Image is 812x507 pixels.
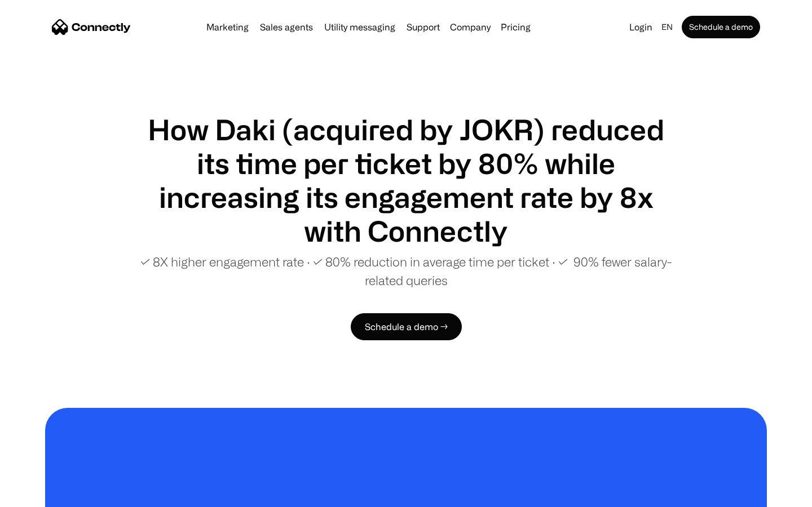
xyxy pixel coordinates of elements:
[450,19,491,35] div: Company
[447,19,494,35] div: Company
[496,23,535,32] a: Pricing
[135,252,677,290] p: ✓ 8X higher engagement rate ∙ ✓ 80% reduction in average time per ticket ∙ ✓ 90% fewer salary-rel...
[202,23,253,32] a: Marketing
[661,19,673,35] div: en
[255,23,317,32] a: Sales agents
[657,19,679,35] div: en
[52,19,131,35] a: home
[23,487,68,503] ul: Language list
[135,113,677,248] h1: How Daki (acquired by JOKR) reduced its time per ticket by 80% while increasing its engagement ra...
[625,19,657,35] a: Login
[682,16,760,38] a: Schedule a demo
[320,23,400,32] a: Utility messaging
[11,486,68,503] aside: Language selected: English
[402,23,444,32] a: Support
[351,313,462,340] a: Schedule a demo →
